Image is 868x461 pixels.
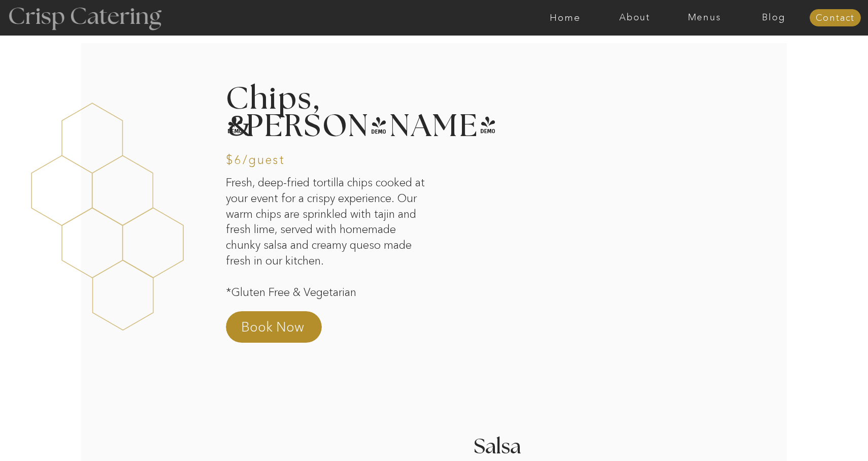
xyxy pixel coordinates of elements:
[474,437,643,446] h3: Salsa
[670,13,739,23] a: Menus
[530,13,600,23] a: Home
[810,13,861,23] a: Contact
[739,13,809,23] a: Blog
[226,154,284,163] h3: $6/guest
[226,175,426,334] p: Fresh, deep-fried tortilla chips cooked at your event for a crispy experience. Our warm chips are...
[241,318,330,342] a: Book Now
[228,112,423,142] h2: &
[600,13,670,23] a: About
[226,86,421,142] h2: Chips, [PERSON_NAME]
